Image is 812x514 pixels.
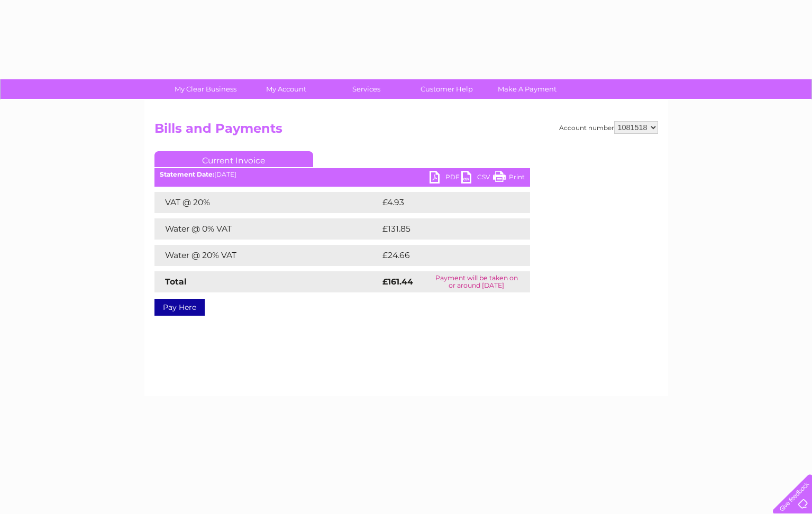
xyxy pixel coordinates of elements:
[423,271,530,292] td: Payment will be taken on or around [DATE]
[559,121,658,134] div: Account number
[380,192,505,213] td: £4.93
[403,79,490,99] a: Customer Help
[483,79,571,99] a: Make A Payment
[165,277,187,287] strong: Total
[380,218,509,240] td: £131.85
[154,151,313,167] a: Current Invoice
[430,171,461,186] a: PDF
[242,79,330,99] a: My Account
[382,277,413,287] strong: £161.44
[154,121,658,141] h2: Bills and Payments
[160,170,214,178] b: Statement Date:
[154,192,380,213] td: VAT @ 20%
[323,79,410,99] a: Services
[154,299,205,316] a: Pay Here
[154,171,530,178] div: [DATE]
[461,171,493,186] a: CSV
[380,245,509,266] td: £24.66
[493,171,525,186] a: Print
[162,79,249,99] a: My Clear Business
[154,245,380,266] td: Water @ 20% VAT
[154,218,380,240] td: Water @ 0% VAT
